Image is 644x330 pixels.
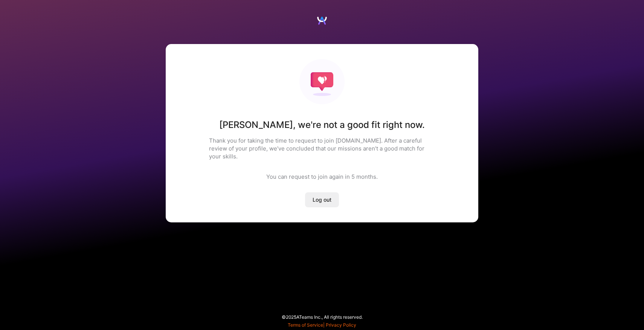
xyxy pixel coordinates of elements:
a: Terms of Service [288,322,323,328]
span: | [288,322,356,328]
button: Log out [305,192,339,207]
span: Log out [313,196,331,204]
div: You can request to join again in 5 months . [266,173,378,181]
img: Logo [316,15,328,26]
a: Privacy Policy [326,322,356,328]
img: Not fit [299,59,345,104]
h1: [PERSON_NAME] , we're not a good fit right now. [219,119,425,131]
p: Thank you for taking the time to request to join [DOMAIN_NAME]. After a careful review of your pr... [209,137,435,160]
